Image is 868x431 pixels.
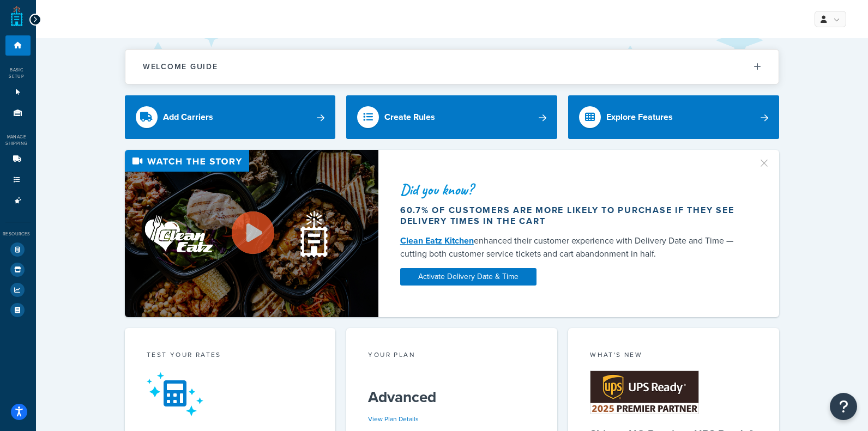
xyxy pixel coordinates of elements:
[830,393,857,420] button: Open Resource Center
[5,35,31,56] li: Dashboard
[368,388,535,406] h5: Advanced
[125,95,336,139] a: Add Carriers
[368,414,419,424] a: View Plan Details
[368,350,535,362] div: Your Plan
[5,170,31,190] li: Shipping Rules
[5,191,31,211] li: Advanced Features
[163,110,213,125] div: Add Carriers
[384,110,435,125] div: Create Rules
[568,95,779,139] a: Explore Features
[143,63,218,71] h2: Welcome Guide
[147,350,314,362] div: Test your rates
[5,300,31,320] li: Help Docs
[125,150,378,317] img: Video thumbnail
[5,280,31,300] li: Analytics
[590,350,757,362] div: What's New
[400,182,745,197] div: Did you know?
[5,103,31,123] li: Origins
[400,234,474,247] a: Clean Eatz Kitchen
[400,234,745,260] div: enhanced their customer experience with Delivery Date and Time — cutting both customer service ti...
[5,82,31,102] li: Websites
[5,149,31,169] li: Carriers
[125,50,779,84] button: Welcome Guide
[5,260,31,280] li: Marketplace
[400,268,537,286] a: Activate Delivery Date & Time
[400,205,745,227] div: 60.7% of customers are more likely to purchase if they see delivery times in the cart
[5,240,31,259] li: Test Your Rates
[346,95,557,139] a: Create Rules
[606,110,673,125] div: Explore Features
